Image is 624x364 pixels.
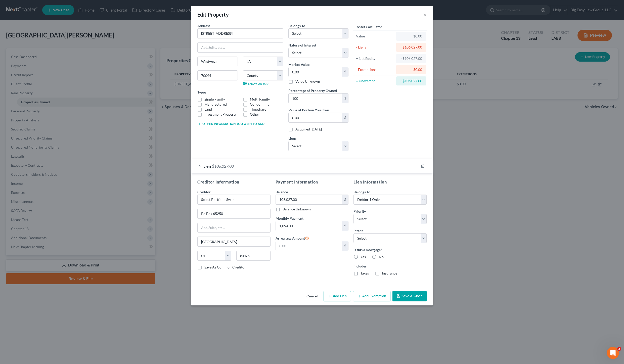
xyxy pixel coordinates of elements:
[276,216,303,221] label: Monthly Payment
[250,107,266,112] label: Timeshare
[276,195,342,204] input: 0.00
[197,195,271,205] input: Search creditor by name...
[382,271,397,276] label: Insurance
[204,265,246,270] label: Save As Common Creditor
[353,190,370,194] span: Belongs To
[356,34,394,39] div: Value
[617,347,621,351] span: 3
[353,247,427,252] label: Is this a mortgage?
[288,62,309,67] label: Market Value
[607,347,619,359] iframe: Intercom live chat
[400,78,422,83] div: -$106,027.00
[198,237,270,246] input: Enter city...
[342,241,348,251] div: $
[400,45,422,50] div: $106,027.00
[289,94,342,103] input: 0.00
[379,254,384,259] label: No
[356,56,394,61] div: = Net Equity
[283,207,311,212] label: Balance Unknown
[400,34,422,39] div: $0.00
[276,241,342,251] input: 0.00
[250,112,259,117] label: Other
[342,195,348,204] div: $
[342,94,348,103] div: %
[197,70,238,80] input: Enter zip...
[288,107,329,113] label: Value of Portion You Own
[353,179,427,185] h5: Lien Information
[356,45,394,50] div: - Liens
[353,228,363,233] label: Intent
[204,112,237,117] label: Investment Property
[288,42,316,48] label: Nature of Interest
[198,223,270,233] input: Apt, Suite, etc...
[353,291,390,301] button: Add Exemption
[289,113,342,122] input: 0.00
[276,189,288,195] label: Balance
[198,29,283,38] input: Enter address...
[203,164,211,168] span: Lien
[250,102,273,107] label: Condominium
[197,89,206,95] label: Types
[324,291,351,301] button: Add Lien
[356,24,382,29] label: Asset Calculator
[295,127,322,132] label: Acquired [DATE]
[423,12,427,18] button: ×
[288,88,337,93] label: Percentage of Property Owned
[212,164,234,168] span: $106,027.00
[197,179,271,185] h5: Creditor Information
[236,251,270,261] input: Enter zip...
[288,24,305,28] span: Belongs To
[353,263,427,269] label: Includes
[276,235,309,241] label: Arrearage Amount
[243,81,269,85] a: Show on Map
[197,24,210,28] span: Address
[295,79,320,84] label: Value Unknown
[197,190,211,194] span: Creditor
[250,97,270,102] label: Multi Family
[198,43,283,52] input: Apt, Suite, etc...
[197,11,229,18] div: Edit Property
[288,136,296,141] label: Liens
[198,57,238,66] input: Enter city...
[400,56,422,61] div: -$106,027.00
[361,254,366,259] label: Yes
[198,209,270,218] input: Enter address...
[276,221,342,231] input: 0.00
[197,122,264,126] button: Other information you wish to add
[400,67,422,72] div: $0.00
[353,209,366,213] span: Priority
[361,271,369,276] label: Taxes
[342,67,348,77] div: $
[342,113,348,122] div: $
[204,102,227,107] label: Manufactured
[342,221,348,231] div: $
[356,78,394,83] div: = Unexempt
[356,67,394,72] div: - Exemptions
[289,67,342,77] input: 0.00
[204,107,212,112] label: Land
[276,179,349,185] h5: Payment Information
[392,291,427,301] button: Save & Close
[302,291,322,301] button: Cancel
[204,97,225,102] label: Single Family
